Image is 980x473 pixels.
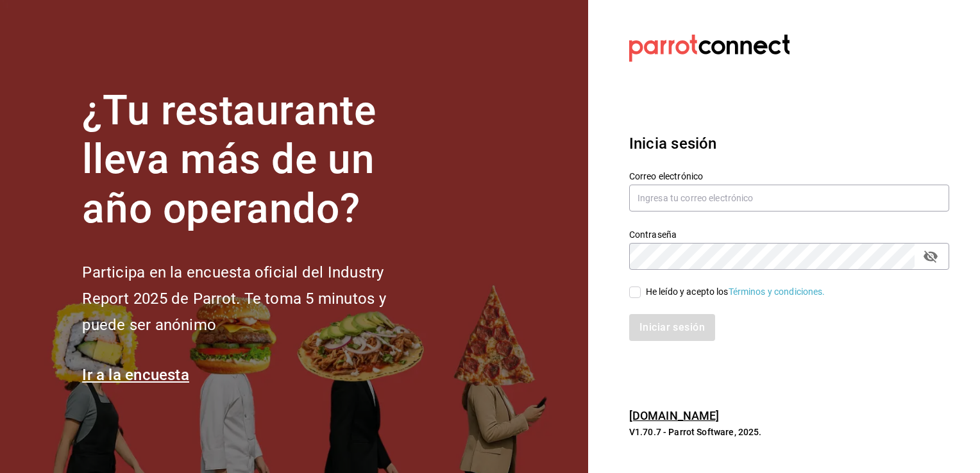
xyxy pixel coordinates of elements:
p: V1.70.7 - Parrot Software, 2025. [629,426,949,438]
h1: ¿Tu restaurante lleva más de un año operando? [82,87,428,234]
label: Correo electrónico [629,171,949,180]
h3: Inicia sesión [629,132,949,155]
a: [DOMAIN_NAME] [629,409,720,422]
div: He leído y acepto los [646,285,825,299]
h2: Participa en la encuesta oficial del Industry Report 2025 de Parrot. Te toma 5 minutos y puede se... [82,260,428,338]
input: Ingresa tu correo electrónico [629,185,949,212]
a: Términos y condiciones. [729,286,825,297]
label: Contraseña [629,229,949,238]
button: passwordField [920,245,942,267]
a: Ir a la encuesta [82,366,189,384]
